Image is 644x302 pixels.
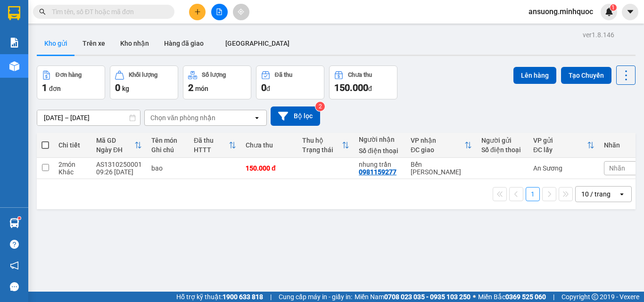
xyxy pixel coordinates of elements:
[216,8,223,15] span: file-add
[609,164,625,172] span: Nhãn
[253,114,261,122] svg: open
[10,261,19,270] span: notification
[151,137,184,144] div: Tên món
[9,218,19,228] img: warehouse-icon
[56,72,82,78] div: Đơn hàng
[581,189,611,199] div: 10 / trang
[151,164,184,172] div: bao
[223,293,263,301] strong: 1900 633 818
[279,292,352,302] span: Cung cấp máy in - giấy in:
[115,82,120,93] span: 0
[189,4,206,20] button: plus
[618,190,626,198] svg: open
[49,85,61,92] span: đơn
[42,82,47,93] span: 1
[521,6,601,17] span: ansuong.minhquoc
[605,8,613,16] img: icon-new-feature
[359,136,401,143] div: Người nhận
[150,113,215,122] div: Chọn văn phòng nhận
[329,65,397,99] button: Chưa thu150.000đ
[478,292,546,302] span: Miền Bắc
[37,110,140,125] input: Select a date range.
[411,161,472,176] div: Bến [PERSON_NAME]
[256,65,324,99] button: Đã thu0đ
[52,7,163,17] input: Tìm tên, số ĐT hoặc mã đơn
[266,85,270,92] span: đ
[91,133,147,158] th: Toggle SortBy
[297,133,354,158] th: Toggle SortBy
[211,4,228,20] button: file-add
[406,133,477,158] th: Toggle SortBy
[157,32,211,55] button: Hàng đã giao
[384,293,471,301] strong: 0708 023 035 - 0935 103 250
[18,217,21,220] sup: 1
[302,146,342,154] div: Trạng thái
[411,137,464,144] div: VP nhận
[473,295,476,299] span: ⚪️
[113,32,157,55] button: Kho nhận
[189,133,241,158] th: Toggle SortBy
[194,137,229,144] div: Đã thu
[238,8,244,15] span: aim
[151,146,184,154] div: Ghi chú
[513,67,556,84] button: Lên hàng
[194,8,201,15] span: plus
[610,4,617,11] sup: 1
[233,4,249,20] button: aim
[246,141,293,149] div: Chưa thu
[481,137,524,144] div: Người gửi
[37,32,75,55] button: Kho gửi
[270,292,272,302] span: |
[359,147,401,155] div: Số điện thoại
[10,282,19,291] span: message
[39,8,46,15] span: search
[195,85,208,92] span: món
[528,133,599,158] th: Toggle SortBy
[58,141,87,149] div: Chi tiết
[96,137,134,144] div: Mã GD
[561,67,611,84] button: Tạo Chuyến
[246,164,293,172] div: 150.000 đ
[505,293,546,301] strong: 0369 525 060
[176,292,263,302] span: Hỗ trợ kỹ thuật:
[526,187,540,201] button: 1
[75,32,113,55] button: Trên xe
[315,102,325,111] sup: 2
[553,292,554,302] span: |
[622,4,638,20] button: caret-down
[9,61,19,71] img: warehouse-icon
[481,146,524,154] div: Số điện thoại
[302,137,342,144] div: Thu hộ
[411,146,464,154] div: ĐC giao
[8,6,20,20] img: logo-vxr
[58,161,87,168] div: 2 món
[592,294,598,300] span: copyright
[96,168,142,176] div: 09:26 [DATE]
[334,82,368,93] span: 150.000
[359,161,401,168] div: nhung trần
[368,85,372,92] span: đ
[583,30,614,40] div: ver 1.8.146
[271,106,320,126] button: Bộ lọc
[225,40,289,47] span: [GEOGRAPHIC_DATA]
[110,65,178,99] button: Khối lượng0kg
[275,72,292,78] div: Đã thu
[9,38,19,48] img: solution-icon
[533,137,587,144] div: VP gửi
[129,72,157,78] div: Khối lượng
[611,4,615,11] span: 1
[355,292,471,302] span: Miền Nam
[183,65,251,99] button: Số lượng2món
[96,161,142,168] div: AS1310250001
[122,85,129,92] span: kg
[10,240,19,249] span: question-circle
[58,168,87,176] div: Khác
[348,72,372,78] div: Chưa thu
[194,146,229,154] div: HTTT
[202,72,226,78] div: Số lượng
[188,82,193,93] span: 2
[37,65,105,99] button: Đơn hàng1đơn
[626,8,635,16] span: caret-down
[359,168,396,176] div: 0981159277
[96,146,134,154] div: Ngày ĐH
